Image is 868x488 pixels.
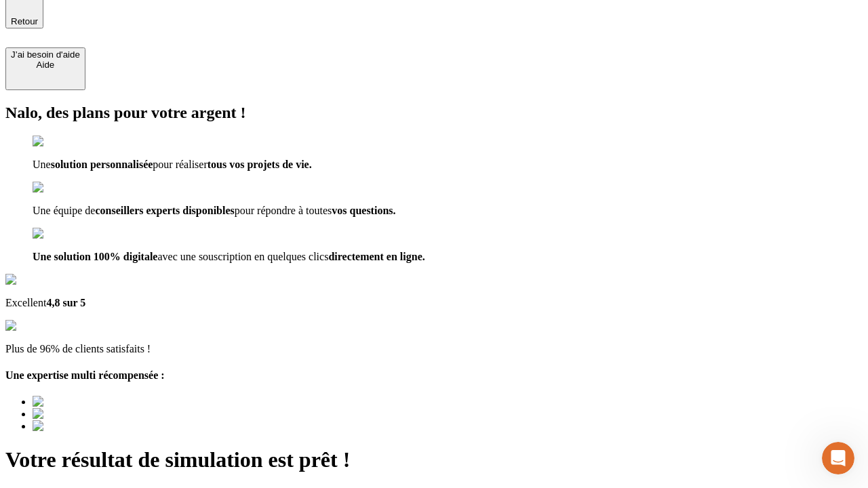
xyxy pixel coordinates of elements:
[33,408,158,420] img: Best savings advice award
[11,49,80,60] div: J’ai besoin d'aide
[5,343,863,355] p: Plus de 96% de clients satisfaits !
[11,60,80,70] div: Aide
[51,159,153,170] span: solution personnalisée
[157,251,328,262] span: avec une souscription en quelques clics
[33,251,157,262] span: Une solution 100% digitale
[33,228,91,240] img: checkmark
[33,159,51,170] span: Une
[33,136,91,148] img: checkmark
[332,205,395,216] span: vos questions.
[5,104,863,122] h2: Nalo, des plans pour votre argent !
[33,396,158,408] img: Best savings advice award
[11,16,38,26] span: Retour
[328,251,425,262] span: directement en ligne.
[235,205,332,216] span: pour répondre à toutes
[5,320,73,332] img: reviews stars
[46,297,85,308] span: 4,8 sur 5
[153,159,207,170] span: pour réaliser
[208,159,312,170] span: tous vos projets de vie.
[5,274,84,286] img: Google Review
[5,447,863,472] h1: Votre résultat de simulation est prêt !
[5,369,863,382] h4: Une expertise multi récompensée :
[822,442,854,474] iframe: Intercom live chat
[5,47,85,90] button: J’ai besoin d'aideAide
[5,297,46,308] span: Excellent
[33,420,158,432] img: Best savings advice award
[33,205,95,216] span: Une équipe de
[95,205,234,216] span: conseillers experts disponibles
[33,182,91,194] img: checkmark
